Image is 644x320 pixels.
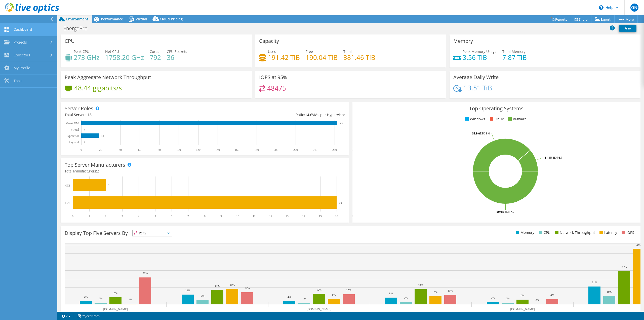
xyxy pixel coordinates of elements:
[105,215,106,218] text: 2
[453,38,473,44] h3: Memory
[463,55,497,60] h4: 3.56 TiB
[84,141,85,144] text: 0
[215,284,220,287] text: 17%
[514,230,534,235] li: Memory
[269,215,272,218] text: 12
[72,215,73,218] text: 0
[103,307,128,311] text: [DOMAIN_NAME]
[74,313,103,319] a: Project Notes
[84,295,88,298] text: 4%
[129,298,132,301] text: 1%
[313,148,317,152] text: 240
[316,288,321,291] text: 12%
[274,148,278,152] text: 200
[545,156,552,159] tspan: 11.1%
[592,281,597,284] text: 21%
[480,131,490,135] tspan: ESXi 8.0
[507,116,527,122] li: VMware
[293,148,298,152] text: 220
[105,49,119,54] span: Net CPU
[599,5,603,10] svg: \n
[143,272,148,275] text: 32%
[636,244,641,247] text: 65%
[538,230,550,235] li: CPU
[346,289,351,292] text: 12%
[464,85,492,91] h4: 13.51 TiB
[101,17,123,21] span: Performance
[65,168,345,174] h4: Total Manufacturers:
[489,116,504,122] li: Linux
[84,128,85,131] text: 0
[552,156,562,159] tspan: ESXi 6.7
[80,148,82,152] text: 0
[267,85,286,91] h4: 48475
[254,148,259,152] text: 180
[521,294,525,297] text: 6%
[74,85,122,91] h4: 48.44 gigabits/s
[630,4,638,12] span: GN
[619,25,636,32] a: Print
[343,49,352,54] span: Total
[536,299,539,302] text: 0%
[215,148,220,152] text: 140
[302,298,306,301] text: 1%
[332,293,336,296] text: 6%
[58,313,74,319] a: 2
[620,230,634,235] li: IOPS
[510,307,535,311] text: [DOMAIN_NAME]
[99,297,103,300] text: 2%
[547,15,571,23] a: Reports
[138,148,141,152] text: 60
[69,140,79,144] text: Physical
[108,184,110,187] text: 2
[150,55,161,60] h4: 792
[502,55,527,60] h4: 7.87 TiB
[607,290,612,293] text: 10%
[133,230,172,236] span: IOPS
[614,15,638,23] a: More
[335,215,338,218] text: 16
[319,215,322,218] text: 15
[235,148,239,152] text: 160
[622,265,627,268] text: 39%
[404,296,408,299] text: 3%
[453,75,499,80] h3: Average Daily Write
[464,116,485,122] li: Windows
[339,201,342,204] text: 16
[253,215,256,218] text: 11
[259,75,287,80] h3: IOPS at 95%
[497,210,504,214] tspan: 50.0%
[65,106,93,111] h3: Server Roles
[185,289,190,292] text: 12%
[571,15,591,23] a: Share
[288,295,291,298] text: 4%
[119,148,122,152] text: 40
[356,106,637,111] h3: Top Operating Systems
[66,17,88,21] span: Environment
[504,210,514,214] tspan: ESXi 7.0
[448,289,453,292] text: 11%
[550,294,554,297] text: 6%
[97,169,99,173] span: 2
[154,215,156,218] text: 5
[502,49,526,54] span: Total Memory
[171,215,172,218] text: 6
[472,131,480,135] tspan: 38.9%
[105,55,144,60] h4: 1758.20 GHz
[598,230,617,235] li: Latency
[204,215,206,218] text: 8
[65,162,125,168] h3: Top Server Manufacturers
[343,55,375,60] h4: 381.46 TiB
[65,75,151,80] h3: Peak Aggregate Network Throughput
[64,184,70,187] text: HPE
[65,134,79,138] text: Hypervisor
[491,296,495,299] text: 3%
[138,215,139,218] text: 4
[150,49,159,54] span: Cores
[158,148,161,152] text: 80
[61,26,95,31] h1: EnergoPro
[463,49,497,54] span: Peak Memory Usage
[389,292,393,295] text: 8%
[340,122,343,125] text: 263
[99,148,102,152] text: 20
